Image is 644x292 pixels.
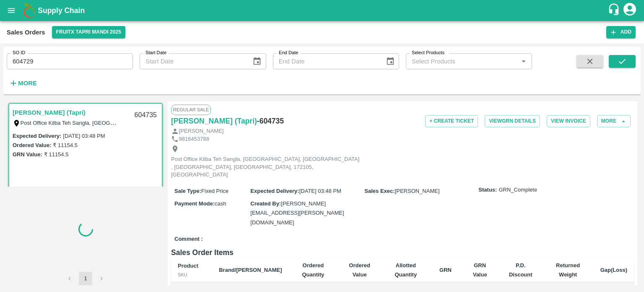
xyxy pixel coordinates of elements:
a: [PERSON_NAME] (Tapri) [13,107,86,118]
label: Sale Type : [174,188,201,194]
label: Sales Exec : [364,188,395,194]
div: customer-support [608,3,622,18]
button: More [7,76,39,90]
b: Gap(Loss) [600,267,627,273]
b: GRN [439,267,452,273]
span: [PERSON_NAME] [395,188,440,194]
label: Select Products [412,50,444,56]
input: Start Date [140,53,246,69]
b: Supply Chain [38,6,85,15]
label: End Date [279,50,298,56]
strong: More [18,80,37,87]
label: Payment Mode : [174,200,215,207]
span: Fixed Price [201,188,229,194]
label: Ordered Value: [13,142,51,148]
b: Product [178,263,198,269]
b: Brand/[PERSON_NAME] [219,267,282,273]
span: [PERSON_NAME][EMAIL_ADDRESS][PERSON_NAME][DOMAIN_NAME] [250,200,344,226]
button: + Create Ticket [425,115,478,127]
input: Select Products [408,56,516,67]
button: More [597,115,631,127]
label: Expected Delivery : [250,188,299,194]
span: Regular Sale [171,105,211,115]
span: GRN_Complete [499,186,537,194]
label: Status: [478,186,497,194]
label: Expected Delivery : [13,133,61,139]
label: Post Office Kilba Teh Sangla, [GEOGRAPHIC_DATA], [GEOGRAPHIC_DATA] , [GEOGRAPHIC_DATA], [GEOGRAPH... [21,119,411,126]
b: Ordered Value [349,262,370,278]
div: account of current user [622,2,637,19]
label: GRN Value: [13,151,42,158]
b: Allotted Quantity [395,262,417,278]
a: [PERSON_NAME] (Tapri) [171,115,257,127]
p: [PERSON_NAME] [179,127,224,135]
button: Choose date [382,53,398,69]
span: cash [215,200,226,207]
h6: Sales Order Items [171,247,634,258]
b: GRN Value [473,262,487,278]
label: ₹ 11154.5 [44,151,69,158]
div: 604735 [130,105,162,125]
div: SKU [178,271,205,279]
input: Enter SO ID [7,53,133,69]
h6: - 604735 [257,115,284,127]
b: P.D. Discount [509,262,532,278]
b: Returned Weight [556,262,580,278]
button: page 1 [79,272,92,285]
button: ViewGRN Details [485,115,540,127]
button: open drawer [2,1,21,20]
p: 9816453788 [179,135,209,143]
label: Created By : [250,200,281,207]
nav: pagination navigation [62,272,109,285]
button: Choose date [249,53,265,69]
input: End Date [273,53,379,69]
p: Post Office Kilba Teh Sangla, [GEOGRAPHIC_DATA], [GEOGRAPHIC_DATA] , [GEOGRAPHIC_DATA], [GEOGRAPH... [171,155,360,179]
label: Comment : [174,235,203,243]
img: logo [21,2,38,19]
div: Sales Orders [7,27,45,38]
a: Supply Chain [38,5,608,16]
button: Open [518,56,529,67]
label: SO ID [13,50,25,56]
button: Select DC [52,26,125,38]
label: Start Date [145,50,166,56]
label: [DATE] 03:48 PM [63,133,105,139]
label: ₹ 11154.5 [53,142,78,148]
button: View Invoice [547,115,590,127]
button: Add [606,26,636,38]
span: [DATE] 03:48 PM [299,188,341,194]
b: Ordered Quantity [302,262,324,278]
